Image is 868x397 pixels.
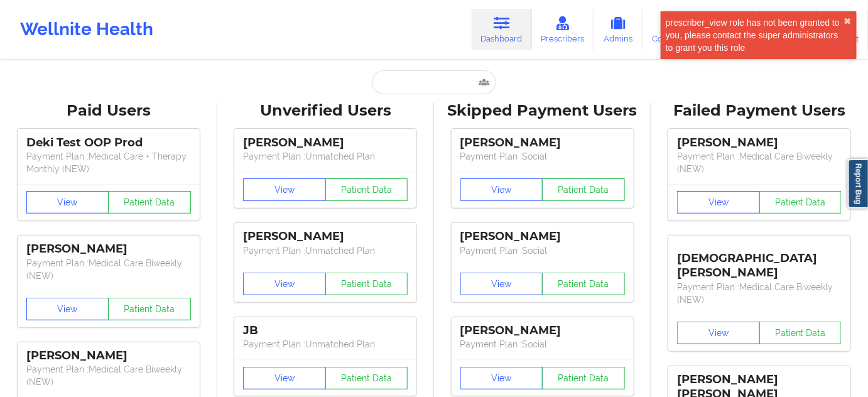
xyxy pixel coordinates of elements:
p: Payment Plan : Medical Care Biweekly (NEW) [677,281,842,306]
button: View [460,367,543,389]
a: Prescribers [532,9,594,50]
p: Payment Plan : Medical Care Biweekly (NEW) [677,150,842,175]
button: Patient Data [542,178,625,201]
a: Admins [594,9,643,50]
div: [PERSON_NAME] [460,136,625,150]
div: [PERSON_NAME] [677,136,842,150]
button: View [243,367,326,389]
div: [PERSON_NAME] [460,324,625,338]
div: prescriber_view role has not been granted to you, please contact the super administrators to gran... [666,16,844,54]
button: View [26,298,109,320]
div: [PERSON_NAME] [243,229,408,244]
button: Patient Data [325,273,408,295]
p: Payment Plan : Unmatched Plan [243,150,408,163]
button: Patient Data [325,178,408,201]
p: Payment Plan : Unmatched Plan [243,338,408,351]
button: Patient Data [325,367,408,389]
div: Paid Users [9,101,209,121]
div: [PERSON_NAME] [26,349,191,363]
div: Unverified Users [226,101,426,121]
a: Coaches [643,9,695,50]
button: Patient Data [108,191,191,214]
div: JB [243,324,408,338]
div: [PERSON_NAME] [243,136,408,150]
button: Patient Data [108,298,191,320]
div: Skipped Payment Users [443,101,643,121]
button: close [844,16,852,26]
button: View [460,273,543,295]
button: Patient Data [759,322,842,344]
a: Report Bug [848,159,868,209]
button: View [243,273,326,295]
button: View [677,191,760,214]
button: Patient Data [542,367,625,389]
p: Payment Plan : Social [460,244,625,257]
button: Patient Data [759,191,842,214]
p: Payment Plan : Medical Care Biweekly (NEW) [26,257,191,282]
p: Payment Plan : Unmatched Plan [243,244,408,257]
p: Payment Plan : Social [460,338,625,351]
div: [DEMOGRAPHIC_DATA][PERSON_NAME] [677,242,842,280]
p: Payment Plan : Social [460,150,625,163]
button: View [460,178,543,201]
p: Payment Plan : Medical Care Biweekly (NEW) [26,363,191,388]
button: View [677,322,760,344]
button: View [243,178,326,201]
div: Deki Test OOP Prod [26,136,191,150]
button: View [26,191,109,214]
p: Payment Plan : Medical Care + Therapy Monthly (NEW) [26,150,191,175]
button: Patient Data [542,273,625,295]
a: Dashboard [472,9,532,50]
div: [PERSON_NAME] [26,242,191,256]
div: [PERSON_NAME] [460,229,625,244]
div: Failed Payment Users [660,101,860,121]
